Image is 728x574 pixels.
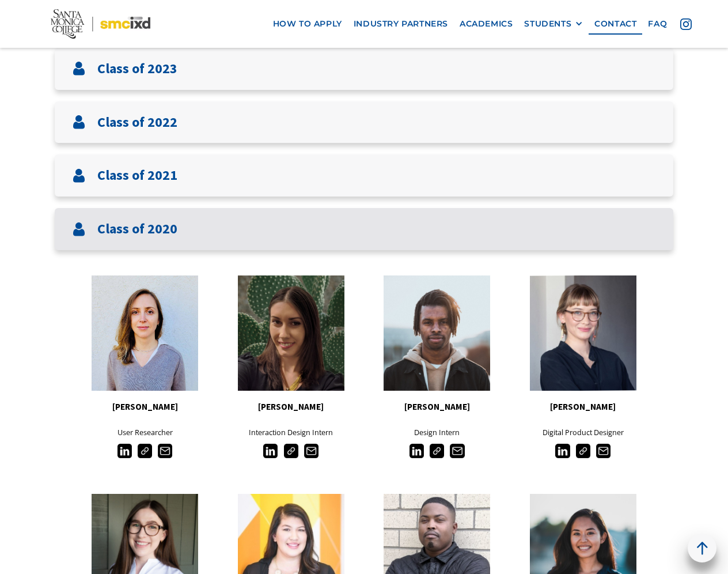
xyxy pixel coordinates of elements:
h3: Class of 2023 [97,61,177,77]
img: Link icon [430,444,444,458]
img: User icon [72,62,86,75]
img: LinkedIn icon [409,444,424,458]
a: contact [589,13,642,35]
img: Email icon [450,444,464,458]
h5: [PERSON_NAME] [364,399,510,414]
img: Link icon [576,444,590,458]
img: User icon [72,115,86,129]
a: how to apply [267,13,348,35]
a: faq [642,13,673,35]
div: STUDENTS [524,19,583,29]
h3: Class of 2021 [97,167,177,184]
img: Email icon [304,444,318,458]
img: LinkedIn icon [555,444,570,458]
h3: Class of 2020 [97,221,177,237]
p: User Researcher [72,426,218,439]
a: industry partners [348,13,454,35]
p: Digital Product Designer [510,426,657,439]
p: Interaction Design Intern [218,426,364,439]
img: Email icon [596,444,611,458]
img: Santa Monica College - SMC IxD logo [51,9,150,39]
img: User icon [72,169,86,183]
h5: [PERSON_NAME] [72,399,218,414]
div: STUDENTS [524,19,571,29]
img: LinkedIn icon [117,444,132,458]
h5: [PERSON_NAME] [510,399,657,414]
img: Link icon [284,444,298,458]
a: back to top [688,534,716,562]
p: Design Intern [364,426,510,439]
h5: [PERSON_NAME] [218,399,364,414]
a: Academics [454,13,518,35]
img: LinkedIn icon [263,444,278,458]
img: icon - instagram [680,18,692,30]
h3: Class of 2022 [97,114,177,131]
img: Email icon [158,444,172,458]
img: User icon [72,222,86,236]
img: Link icon [138,444,152,458]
